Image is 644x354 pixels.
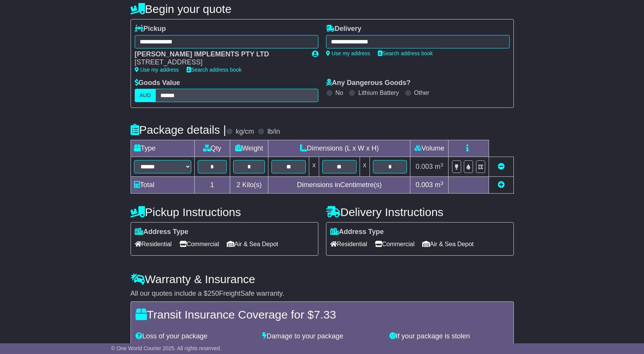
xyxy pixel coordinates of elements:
[187,67,242,73] a: Search address book
[135,67,179,73] a: Use my address
[131,177,194,194] td: Total
[326,50,370,56] a: Use my address
[135,228,189,236] label: Address Type
[410,140,449,157] td: Volume
[131,123,226,136] h4: Package details |
[131,290,514,298] div: All our quotes include a $ FreightSafe warranty.
[179,238,219,250] span: Commercial
[258,332,386,341] div: Damage to your package
[326,206,514,218] h4: Delivery Instructions
[135,89,156,102] label: AUD
[326,25,362,33] label: Delivery
[378,50,433,56] a: Search address book
[236,181,240,189] span: 2
[267,128,280,136] label: lb/in
[135,25,166,33] label: Pickup
[230,140,268,157] td: Weight
[135,58,304,67] div: [STREET_ADDRESS]
[227,238,278,250] span: Air & Sea Depot
[309,157,319,177] td: x
[416,181,433,189] span: 0.003
[375,238,415,250] span: Commercial
[414,89,429,96] label: Other
[268,177,410,194] td: Dimensions in Centimetre(s)
[132,332,259,341] div: Loss of your package
[136,308,509,321] h4: Transit Insurance Coverage for $
[336,89,343,96] label: No
[131,3,514,15] h4: Begin your quote
[314,308,336,321] span: 7.33
[230,177,268,194] td: Kilo(s)
[441,180,444,186] sup: 3
[498,181,505,189] a: Add new item
[208,290,219,297] span: 250
[135,50,304,59] div: [PERSON_NAME] IMPLEMENTS PTY LTD
[360,157,370,177] td: x
[422,238,474,250] span: Air & Sea Depot
[268,140,410,157] td: Dimensions (L x W x H)
[330,238,367,250] span: Residential
[135,79,180,87] label: Goods Value
[111,345,221,351] span: © One World Courier 2025. All rights reserved.
[435,163,444,170] span: m
[435,181,444,189] span: m
[131,273,514,285] h4: Warranty & Insurance
[194,140,230,157] td: Qty
[326,79,411,87] label: Any Dangerous Goods?
[498,163,505,170] a: Remove this item
[236,128,254,136] label: kg/cm
[131,140,194,157] td: Type
[358,89,399,96] label: Lithium Battery
[131,206,318,218] h4: Pickup Instructions
[194,177,230,194] td: 1
[135,238,172,250] span: Residential
[441,162,444,168] sup: 3
[386,332,513,341] div: If your package is stolen
[416,163,433,170] span: 0.003
[330,228,384,236] label: Address Type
